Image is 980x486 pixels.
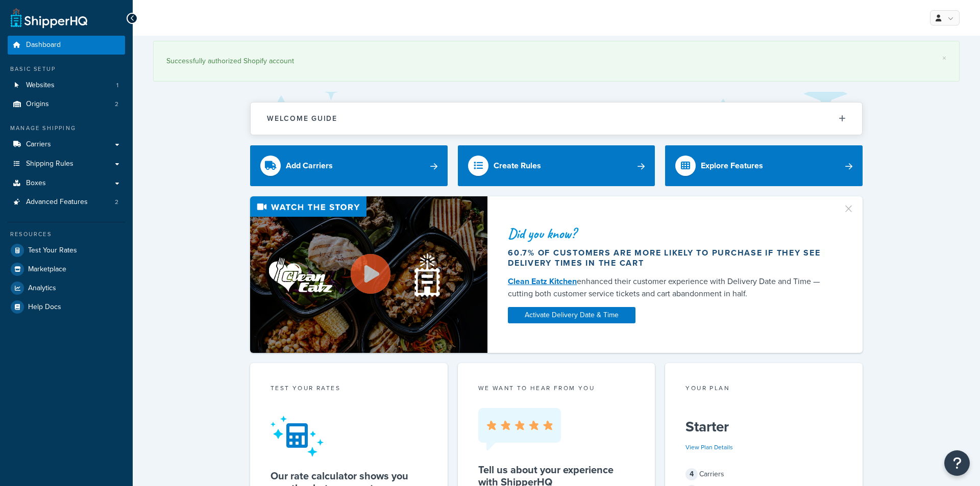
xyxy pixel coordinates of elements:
a: Marketplace [8,260,125,278]
p: we want to hear from you [478,383,635,393]
span: Dashboard [26,41,61,49]
span: Origins [26,100,49,109]
a: Explore Features [665,145,863,186]
a: View Plan Details [685,443,733,452]
a: Origins2 [8,95,125,114]
span: Carriers [26,140,51,149]
span: 4 [685,468,698,480]
span: 1 [116,81,118,90]
div: Add Carriers [286,159,333,173]
a: Help Docs [8,298,125,316]
div: Did you know? [508,226,830,241]
button: Welcome Guide [251,103,862,135]
div: enhanced their customer experience with Delivery Date and Time — cutting both customer service ti... [508,275,830,300]
li: Advanced Features [8,193,125,212]
div: Basic Setup [8,65,125,73]
span: Test Your Rates [28,246,77,255]
li: Origins [8,95,125,114]
span: Marketplace [28,265,66,274]
div: Explore Features [701,159,763,173]
div: Test your rates [271,383,427,395]
button: Open Resource Center [944,450,970,476]
span: 2 [115,198,118,207]
span: Shipping Rules [26,160,73,168]
a: Advanced Features2 [8,193,125,212]
a: Shipping Rules [8,155,125,173]
span: 2 [115,100,118,109]
li: Websites [8,76,125,95]
h2: Welcome Guide [267,115,337,122]
h5: Starter [685,419,842,435]
div: 60.7% of customers are more likely to purchase if they see delivery times in the cart [508,248,830,268]
div: Carriers [685,467,842,481]
a: Dashboard [8,36,125,55]
a: Websites1 [8,76,125,95]
a: Analytics [8,279,125,297]
a: × [942,54,946,62]
span: Analytics [28,284,56,293]
img: Video thumbnail [250,196,487,353]
a: Add Carriers [250,145,448,186]
div: Create Rules [494,159,541,173]
div: Resources [8,230,125,239]
a: Test Your Rates [8,241,125,260]
div: Successfully authorized Shopify account [166,54,946,68]
a: Carriers [8,135,125,154]
div: Manage Shipping [8,124,125,133]
a: Clean Eatz Kitchen [508,275,577,287]
span: Websites [26,81,55,90]
a: Create Rules [458,145,655,186]
span: Advanced Features [26,198,88,207]
a: Boxes [8,174,125,193]
span: Help Docs [28,303,61,312]
span: Boxes [26,179,46,188]
a: Activate Delivery Date & Time [508,307,635,323]
div: Your Plan [685,383,842,395]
